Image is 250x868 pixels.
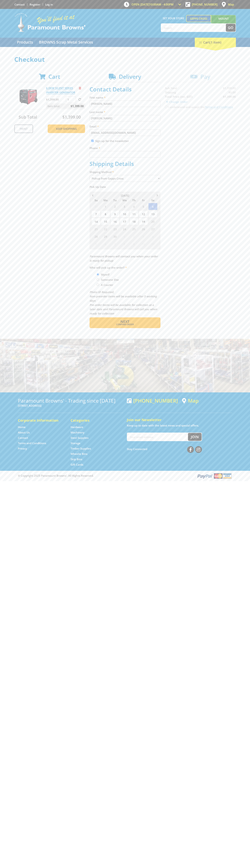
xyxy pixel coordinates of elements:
[46,86,75,94] a: 6.0KW SILENT SERIES INVERTER GENERATOR
[79,86,81,90] a: Remove from cart
[91,198,101,203] span: Su
[100,271,111,278] label: Myself
[149,3,174,6] span: 10:00am - 4:00pm
[18,398,123,403] h3: Paramount Browns' - Trading since [DATE]
[120,203,129,210] span: 3
[71,103,84,109] span: $1,399.00
[97,273,99,276] input: Please select who will pick up the order.
[71,425,83,429] a: Go to the Hardware page
[18,86,39,107] img: 6.0KW SILENT SERIES INVERTER GENERATOR
[129,198,138,203] span: Th
[90,129,160,136] input: Please enter your email address.
[120,218,129,225] span: 17
[62,114,81,120] span: $1,399.00
[148,218,157,225] span: 20
[36,38,96,47] a: Go to the BROWNS Scrap Metal Services page
[211,15,236,29] a: Mount [PERSON_NAME]
[120,198,129,203] span: We
[148,225,157,233] span: 27
[14,473,236,479] div: ® Copyright 2025 Paramount Browns'. All Rights Reserved.
[129,240,138,248] span: 9
[139,240,148,248] span: 10
[110,240,120,248] span: 7
[210,40,221,44] span: (1 item)
[18,403,123,408] p: [STREET_ADDRESS]
[14,13,86,32] img: Paramount Browns'
[91,233,101,240] span: 28
[95,139,129,143] label: Sign up for the newsletter
[14,38,36,47] a: Go to the Products page
[18,431,30,434] a: Go to the About Us page
[121,194,129,197] span: [DATE]
[90,86,160,93] h2: Contact Details
[90,170,160,174] label: Shipping Method
[148,240,157,248] span: 11
[100,277,120,283] label: Someone Else
[90,265,160,270] label: Who will pick up the order?
[90,290,157,315] em: Photo ID Required. Non-preorder items will be available after 5 working days Pre-order items will...
[71,436,88,440] a: Go to the Steel Supplies page
[101,198,110,203] span: Mo
[132,3,174,6] span: OPEN [DATE]
[46,97,65,102] p: $1,399.00
[127,445,202,453] div: Stay Connected
[188,433,202,441] button: Join
[91,240,101,248] span: 5
[45,3,53,6] a: Log in
[120,319,129,324] span: Next
[97,284,99,286] input: Please select who will pick up the order.
[90,115,160,121] input: Please enter your last name.
[119,73,141,80] span: Delivery
[71,441,80,445] a: Go to the Storage page
[19,114,37,120] span: Sub Total
[120,225,129,233] span: 24
[148,198,157,203] span: Sa
[90,317,160,328] button: Next Confirm order
[90,110,160,114] label: Last name
[139,218,148,225] span: 19
[139,233,148,240] span: 3
[91,218,101,225] span: 14
[90,101,160,107] input: Please enter your first name.
[90,185,160,189] label: Pick Up Date
[46,103,85,109] p: Item total:
[120,210,129,218] span: 10
[48,124,85,133] a: Keep Shopping
[91,210,101,218] span: 7
[182,398,199,404] a: View a map of Gepps Cross location
[100,282,114,288] label: A Courier
[18,447,27,450] a: Go to the Privacy page
[197,473,232,479] img: PayPal, Mastercard, Visa accepted
[48,73,60,80] span: Cart
[110,203,120,210] span: 2
[90,146,160,150] label: Phone
[110,198,120,203] span: Tu
[129,233,138,240] span: 2
[127,433,188,441] input: Your email address
[101,240,110,248] span: 6
[71,431,84,434] a: Go to the Machinery page
[71,447,91,450] a: Go to the Timber Supplies page
[91,203,101,210] span: 31
[30,3,40,6] a: Go to the registration page
[129,210,138,218] span: 11
[90,175,160,182] select: Please select a shipping method.
[101,203,110,210] span: 1
[90,151,160,158] input: Please enter your telephone number.
[148,203,157,210] span: 6
[161,15,186,21] span: Set your store
[139,198,148,203] span: Fr
[110,218,120,225] span: 16
[71,452,87,456] a: Go to the Wheelie Bins page
[71,463,83,467] a: Go to the Gift Cards page
[120,233,129,240] span: 1
[139,225,148,233] span: 26
[18,425,26,429] a: Go to the Home page
[101,233,110,240] span: 29
[14,3,25,6] a: Go to the Contact page
[90,255,158,262] em: Paramount Browns will contact you when your order is ready for pickup
[226,24,236,32] button: Go
[18,418,63,423] h5: Corporate Information
[129,225,138,233] span: 25
[71,418,116,423] h5: Categories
